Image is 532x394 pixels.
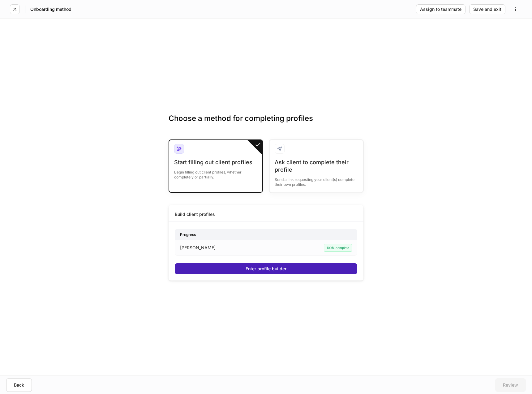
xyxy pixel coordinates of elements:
div: Send a link requesting your client(s) complete their own profiles. [275,173,358,187]
div: Build client profiles [175,211,215,217]
div: Start filling out client profiles [174,159,257,166]
div: Save and exit [473,7,501,11]
div: Enter profile builder [246,267,286,271]
button: Enter profile builder [175,263,357,274]
div: 100% complete [324,244,352,252]
div: Back [14,383,24,387]
div: Progress [175,229,357,240]
div: Begin filling out client profiles, whether completely or partially. [174,166,257,180]
div: Ask client to complete their profile [275,159,358,173]
button: Assign to teammate [416,4,465,14]
h3: Choose a method for completing profiles [169,113,363,133]
button: Save and exit [469,4,505,14]
div: Assign to teammate [420,7,461,11]
p: [PERSON_NAME] [180,245,216,251]
h5: Onboarding method [30,6,71,12]
button: Back [6,378,32,392]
